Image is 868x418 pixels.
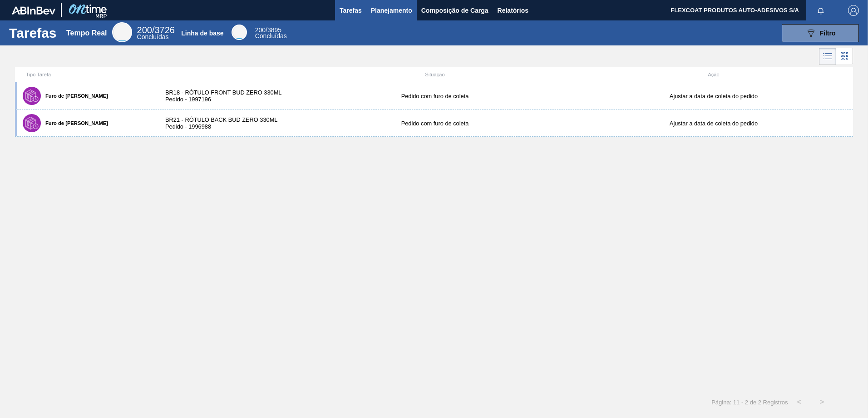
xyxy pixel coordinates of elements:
button: > [811,391,833,413]
div: BR21 - RÓTULO BACK BUD ZERO 330ML Pedido - 1996988 [156,116,296,130]
span: Relatórios [498,5,528,16]
span: / [255,26,281,34]
div: Pedido com furo de coleta [296,120,574,127]
div: Base Line [255,27,287,39]
div: Visão em Cards [836,48,853,65]
div: Linha de base [181,30,223,37]
label: Furo de [PERSON_NAME] [41,93,108,99]
font: 3726 [154,25,175,35]
span: Composição de Carga [421,5,488,16]
label: Furo de [PERSON_NAME] [41,120,108,126]
div: Base Line [232,25,247,40]
span: Tarefas [340,5,362,16]
span: Página: 1 [711,399,736,406]
img: TNhmsLtSVTkK8tSr43FrP2fwEKptu5GPRR3wAAAABJRU5ErkJggg== [12,6,55,15]
span: 200 [255,26,266,34]
span: Concluídas [255,32,287,40]
button: Notificações [806,4,835,17]
font: 3895 [267,26,281,34]
span: Filtro [820,30,836,37]
div: Ajustar a data de coleta do pedido [574,93,853,100]
div: BR18 - RÓTULO FRONT BUD ZERO 330ML Pedido - 1997196 [156,89,296,103]
div: Real Time [112,22,132,42]
button: Filtro [782,24,859,42]
span: 200 [137,25,152,35]
div: Ajustar a data de coleta do pedido [574,120,853,127]
div: Pedido com furo de coleta [296,93,574,100]
img: Logout [848,5,859,16]
div: Real Time [137,26,175,40]
div: Visão em Lista [819,48,836,65]
span: / [137,25,175,35]
div: Situação [296,72,574,77]
div: Tipo Tarefa [17,72,156,77]
span: Planejamento [371,5,412,16]
span: Concluídas [137,33,169,40]
h1: Tarefas [9,28,57,38]
span: 1 - 2 de 2 Registros [736,399,788,406]
button: < [788,391,811,413]
div: Tempo Real [66,29,107,37]
div: Ação [574,72,853,77]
